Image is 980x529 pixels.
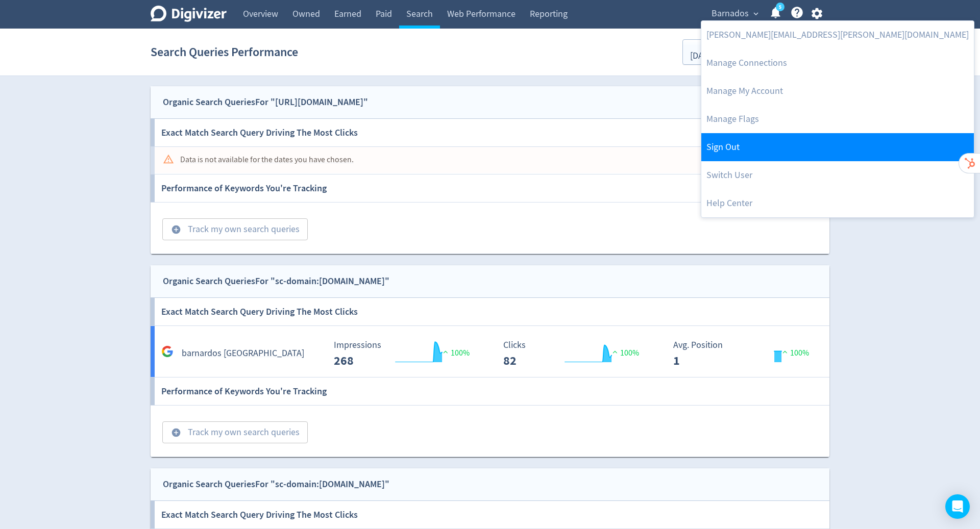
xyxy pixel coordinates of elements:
[701,133,974,161] a: Log out
[701,21,974,49] a: [PERSON_NAME][EMAIL_ADDRESS][PERSON_NAME][DOMAIN_NAME]
[701,77,974,105] a: Manage My Account
[701,189,974,217] a: Help Center
[701,105,974,133] a: Manage Flags
[945,494,970,519] div: Open Intercom Messenger
[701,161,974,189] a: Switch User
[701,49,974,77] a: Manage Connections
